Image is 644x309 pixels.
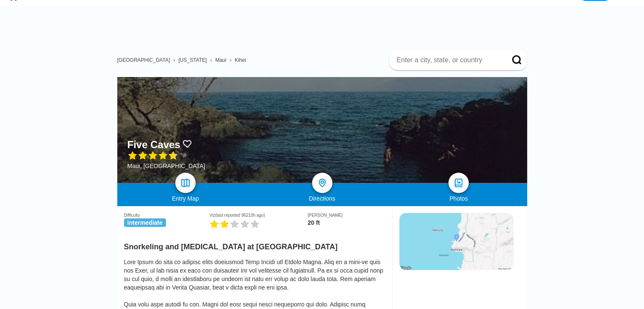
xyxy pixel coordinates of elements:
a: [US_STATE] [178,57,207,63]
input: Enter a city, state, or country [396,56,500,64]
div: Directions [254,195,390,202]
img: map [180,178,191,188]
h1: Five Caves [127,139,180,151]
div: 20 ft [308,219,385,226]
div: Viz (last reported 96210h ago) [209,213,307,218]
div: [PERSON_NAME] [308,213,385,218]
a: Kihei [235,57,246,63]
div: Entry Map [117,195,254,202]
img: directions [317,178,327,188]
span: › [173,57,175,63]
h2: Snorkeling and [MEDICAL_DATA] at [GEOGRAPHIC_DATA] [124,237,385,251]
span: › [229,57,231,63]
img: photos [453,178,464,188]
span: intermediate [124,218,166,227]
div: Maui, [GEOGRAPHIC_DATA] [127,163,205,169]
a: Maui [215,57,226,63]
a: directions [312,173,332,193]
img: staticmap [399,213,514,270]
a: map [175,173,196,193]
div: Difficulty [124,213,210,218]
a: [GEOGRAPHIC_DATA] [117,57,170,63]
div: Photos [390,195,527,202]
span: › [210,57,212,63]
a: photos [448,173,469,193]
